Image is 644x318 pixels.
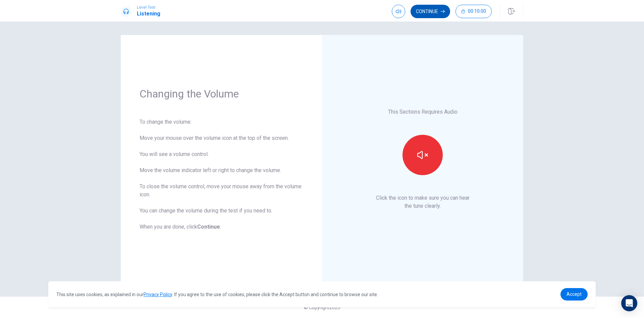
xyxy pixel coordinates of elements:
[411,5,450,18] button: Continue
[140,87,303,101] h1: Changing the Volume
[144,292,172,297] a: Privacy Policy
[137,10,160,18] h1: Listening
[468,9,486,14] span: 00:10:00
[388,108,458,116] p: This Sections Requires Audio
[567,291,582,297] span: Accept
[304,305,340,310] span: © Copyright 2025
[455,5,492,18] button: 00:10:00
[560,288,588,301] a: dismiss cookie message
[197,224,220,230] b: Continue
[137,5,160,10] span: Level Test
[140,118,303,231] div: To change the volume: Move your mouse over the volume icon at the top of the screen. You will see...
[56,292,378,297] span: This site uses cookies, as explained in our . If you agree to the use of cookies, please click th...
[376,194,470,210] p: Click the icon to make sure you can hear the tune clearly.
[48,281,596,307] div: cookieconsent
[621,295,637,311] div: Open Intercom Messenger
